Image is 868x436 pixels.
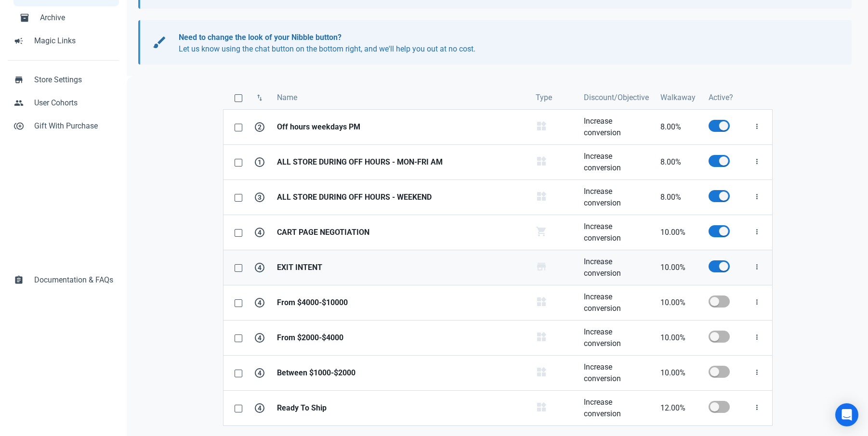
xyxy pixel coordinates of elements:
span: Name [277,92,297,103]
span: widgets [536,331,547,343]
a: Increase conversion [578,321,655,355]
span: widgets [536,296,547,308]
span: store [536,261,547,272]
span: control_point_duplicate [14,120,24,130]
span: 4 [255,263,264,272]
span: campaign [14,35,24,45]
span: 3 [255,192,264,202]
a: CART PAGE NEGOTIATION [271,215,530,250]
strong: Between $1000-$2000 [277,367,524,379]
a: From $4000-$10000 [271,285,530,320]
span: store [14,74,24,84]
span: Magic Links [34,35,113,47]
a: 8.00% [655,180,703,215]
span: Gift With Purchase [34,120,113,132]
span: Store Settings [34,74,113,86]
span: 2 [255,122,264,132]
span: people [14,97,24,107]
a: Increase conversion [578,391,655,425]
span: widgets [536,191,547,202]
div: Open Intercom Messenger [835,403,858,426]
a: ALL STORE DURING OFF HOURS - WEEKEND [271,180,530,215]
strong: CART PAGE NEGOTIATION [277,227,524,238]
a: 8.00% [655,110,703,144]
a: 10.00% [655,215,703,250]
span: shopping_cart [536,226,547,237]
strong: EXIT INTENT [277,262,524,273]
a: inventory_2Archive [13,6,119,29]
span: Discount/Objective [584,92,649,103]
span: 4 [255,368,264,378]
span: widgets [536,401,547,413]
a: Increase conversion [578,250,655,285]
a: Off hours weekdays PM [271,110,530,144]
a: EXIT INTENT [271,250,530,285]
strong: From $2000-$4000 [277,332,524,344]
a: 10.00% [655,285,703,320]
a: 12.00% [655,391,703,425]
span: 1 [255,157,264,167]
a: Increase conversion [578,356,655,390]
span: inventory_2 [20,12,29,22]
span: 4 [255,228,264,237]
a: Ready To Ship [271,391,530,425]
a: Increase conversion [578,110,655,144]
a: control_point_duplicateGift With Purchase [8,115,119,138]
span: swap_vert [255,93,264,102]
a: Increase conversion [578,145,655,180]
a: 10.00% [655,250,703,285]
span: Documentation & FAQs [34,274,113,286]
strong: ALL STORE DURING OFF HOURS - MON-FRI AM [277,156,524,168]
span: Archive [40,12,113,24]
a: campaignMagic Links [8,29,119,52]
a: Increase conversion [578,285,655,320]
span: brush [152,35,167,50]
b: Need to change the look of your Nibble button? [179,33,342,42]
p: Let us know using the chat button on the bottom right, and we'll help you out at no cost. [179,32,829,55]
span: User Cohorts [34,97,113,109]
a: From $2000-$4000 [271,321,530,355]
span: Walkaway [660,92,696,103]
strong: Off hours weekdays PM [277,121,524,133]
span: 4 [255,298,264,308]
span: widgets [536,366,547,378]
a: Between $1000-$2000 [271,356,530,390]
span: assignment [14,274,24,284]
a: ALL STORE DURING OFF HOURS - MON-FRI AM [271,145,530,180]
a: assignmentDocumentation & FAQs [8,269,119,292]
span: widgets [536,155,547,167]
span: 4 [255,333,264,343]
a: 10.00% [655,356,703,390]
a: Increase conversion [578,215,655,250]
a: Increase conversion [578,180,655,215]
a: storeStore Settings [8,68,119,91]
span: Type [536,92,552,103]
a: 10.00% [655,321,703,355]
span: Active? [709,92,733,103]
a: 8.00% [655,145,703,180]
strong: Ready To Ship [277,402,524,414]
span: widgets [536,120,547,132]
a: peopleUser Cohorts [8,91,119,115]
strong: ALL STORE DURING OFF HOURS - WEEKEND [277,192,524,203]
strong: From $4000-$10000 [277,297,524,308]
span: 4 [255,403,264,413]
